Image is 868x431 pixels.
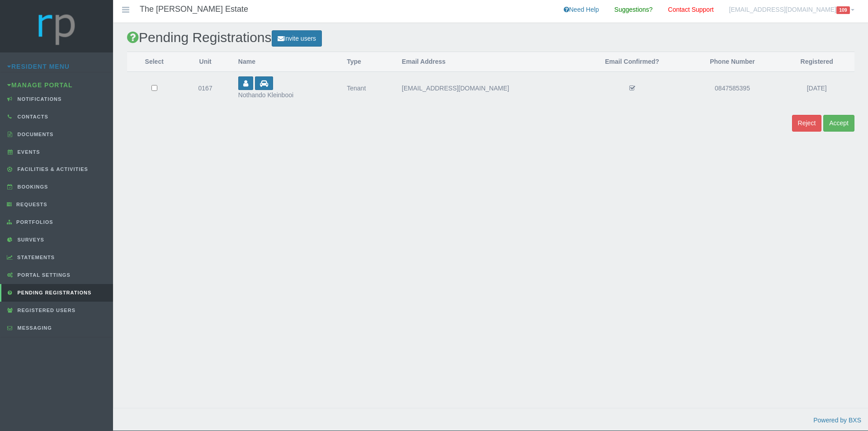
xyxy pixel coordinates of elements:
[15,166,88,172] span: Facilities & Activities
[686,52,779,72] th: Phone Number
[229,52,338,72] th: Name
[779,52,854,72] th: Registered
[127,30,854,47] h2: Pending Registrations
[579,52,686,72] th: Email Confirmed?
[15,114,48,119] span: Contacts
[181,52,229,72] th: Unit
[813,417,861,424] a: Powered by BXS
[15,132,54,137] span: Documents
[7,81,73,89] a: Manage Portal
[338,72,393,105] td: Tenant
[238,90,329,100] div: Nothando Kleinbooi
[15,290,92,295] span: Pending Registrations
[792,115,822,132] button: Reject
[15,255,55,260] span: Statements
[272,30,322,47] a: Invite users
[836,6,850,14] span: 109
[14,202,47,207] span: Requests
[15,308,75,313] span: Registered Users
[15,272,71,278] span: Portal Settings
[15,325,52,331] span: Messaging
[338,52,393,72] th: Type
[14,219,53,225] span: Portfolios
[15,96,62,102] span: Notifications
[7,63,70,70] a: Resident Menu
[127,52,181,72] th: Select
[393,72,579,105] td: [EMAIL_ADDRESS][DOMAIN_NAME]
[779,72,854,105] td: [DATE]
[15,149,40,155] span: Events
[686,72,779,105] td: 0847585395
[15,237,44,242] span: Surveys
[393,52,579,72] th: Email Address
[140,5,248,14] h4: The [PERSON_NAME] Estate
[823,115,854,132] button: Accept
[181,72,229,105] td: 0167
[15,184,48,189] span: Bookings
